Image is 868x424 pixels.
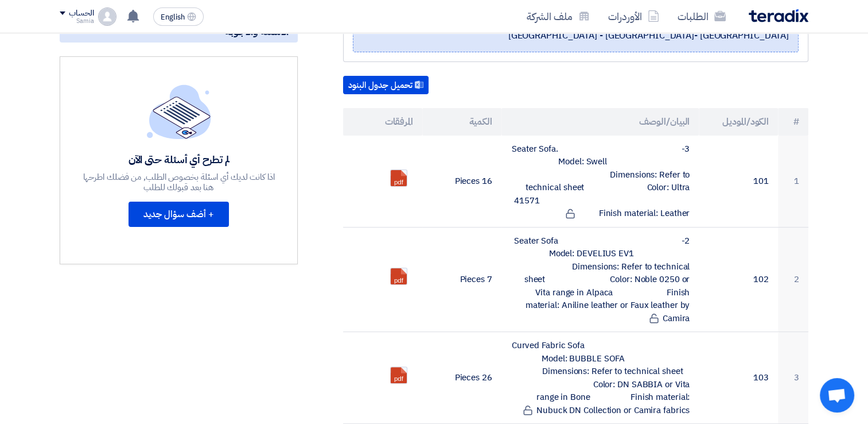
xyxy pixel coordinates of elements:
[501,332,699,424] td: Curved Fabric Sofa Model: BUBBLE SOFA Dimensions: Refer to technical sheet Color: DN SABBIA or Vi...
[501,227,699,332] td: 2-Seater Sofa Model: DEVELIUS EV1 Dimensions: Refer to technical sheet Color: Noble 0250 or Vita ...
[60,18,94,24] div: Samia
[501,108,699,136] th: البيان/الوصف
[820,378,854,413] a: Open chat
[81,153,277,166] div: لم تطرح أي أسئلة حتى الآن
[147,84,211,138] img: empty_state_list.svg
[778,108,808,136] th: #
[81,172,277,192] div: اذا كانت لديك أي اسئلة بخصوص الطلب, من فضلك اطرحها هنا بعد قبولك للطلب
[778,227,808,332] td: 2
[343,76,429,94] button: تحميل جدول البنود
[343,108,422,136] th: المرفقات
[391,170,482,239] a: JJMALL_FURNITURE_DETAILS__NORMAN_1744290874323.pdf
[129,202,229,227] button: + أضف سؤال جديد
[749,9,808,22] img: Teradix logo
[699,227,778,332] td: 102
[225,25,289,38] span: الأسئلة والأجوبة
[699,108,778,136] th: الكود/الموديل
[699,136,778,228] td: 101
[501,136,699,228] td: 3-Seater Sofa. Model: Swell Dimensions: Refer to technical sheet Color: Ultra 41571 Finish materi...
[668,3,735,30] a: الطلبات
[422,108,501,136] th: الكمية
[161,13,185,21] span: English
[422,332,501,424] td: 26 Pieces
[391,268,482,337] a: JJMALL_FURNITURE_DETAILS___TRADITION_1744290892607.pdf
[699,332,778,424] td: 103
[422,136,501,228] td: 16 Pieces
[422,227,501,332] td: 7 Pieces
[517,3,599,30] a: ملف الشركة
[153,7,204,26] button: English
[69,9,94,18] div: الحساب
[778,136,808,228] td: 1
[98,7,116,26] img: profile_test.png
[599,3,668,30] a: الأوردرات
[778,332,808,424] td: 3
